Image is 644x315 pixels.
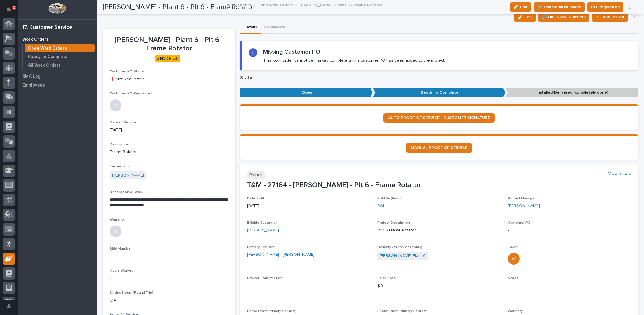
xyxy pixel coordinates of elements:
a: Employees [18,81,97,89]
span: Phone (from Primary Contact) [377,309,428,313]
span: Sold By (brand) [377,197,403,200]
span: Date Sold [247,197,264,200]
p: $ 0 [377,283,501,289]
span: MANUAL PROOF OF SERVICE [411,146,467,150]
a: Work Orders [18,35,97,44]
span: Project Description [377,221,410,225]
span: Delivery / Work Location(s) [377,245,422,249]
span: Date of Service [110,121,136,124]
span: T&M? [508,245,517,249]
a: [PERSON_NAME] - [PERSON_NAME] [247,252,315,258]
span: Warranty [508,309,523,313]
p: This work order cannot be marked complete until a customer PO has been added to the project. [263,58,445,63]
a: RMA Log [18,72,97,81]
span: Customer PO Status [110,70,145,73]
a: [PERSON_NAME] Plant 6 [380,253,426,259]
a: View record [608,171,631,176]
span: Primary Contact [247,245,274,249]
span: Hours Worked [110,269,133,272]
img: Workspace Logo [48,3,66,14]
a: Open Work Orders [23,44,97,52]
a: Ready to Complete [23,52,97,61]
p: [DATE] [110,127,228,133]
p: Installed/Delivered (completely done) [506,88,638,97]
a: PWI [377,203,384,209]
p: 1 [110,275,228,281]
a: Open Work Orders [257,1,293,8]
p: Plt 6 - Frame Rotator [377,227,501,233]
a: All Work Orders [23,61,97,69]
div: 17. Customer Service [22,24,72,31]
p: [PERSON_NAME] - Plant 6 - Frame Rotator [300,1,382,8]
span: Project Confirmation [247,277,283,280]
a: MANUAL PROOF OF SERVICE [406,143,472,153]
p: [PERSON_NAME] - Plant 6 - Plt 6 - Frame Rotator [110,36,228,53]
div: Service Call [155,55,180,62]
button: Comments [261,22,288,34]
span: Description of Work [110,190,143,194]
span: Billable Customer [247,221,277,225]
a: Work Orders [227,1,251,8]
span: Name (from Primary Contact) [247,309,297,313]
span: Driving Hours (Round Trip) [110,291,153,294]
p: Status [240,75,638,81]
p: Employees [22,83,45,88]
p: RMA Log [22,74,40,79]
div: Notifications3 [7,7,15,16]
p: Project [247,171,265,179]
p: - [508,227,631,233]
p: All Work Orders [28,63,61,68]
p: Ready to Complete [373,88,506,97]
p: - [508,287,631,293]
span: Edit [525,14,532,20]
p: Work Orders [22,37,49,42]
p: Open [240,88,373,97]
p: - [110,253,228,259]
p: Frame Rotator [110,149,228,155]
button: Details [240,22,261,34]
span: Technicians [110,165,129,168]
p: Open Work Orders [28,46,67,51]
span: RMA Number [110,247,132,250]
button: PO Requested [592,12,628,22]
p: - [247,283,370,289]
h2: Missing Customer PO [263,48,320,55]
button: Edit [514,12,536,22]
span: Sales Total [377,277,396,280]
p: [DATE] [247,203,370,209]
span: Notes [508,277,518,280]
p: T&M - 27164 - [PERSON_NAME] - Plt 6 - Frame Rotator [247,181,631,189]
a: [PERSON_NAME] [508,203,540,209]
span: Project Manager [508,197,536,200]
span: AUTO PROOF OF SERVICE - CUSTOMER SIGNATURE [388,116,490,120]
p: 1.14 [110,297,228,304]
span: 🔗 Link Serial Numbers [542,13,586,21]
span: Customer PO [508,221,531,225]
span: Warranty [110,218,125,221]
button: 🔗 Link Serial Numbers [538,12,589,22]
p: Ready to Complete [28,54,67,60]
a: [PERSON_NAME] [112,172,144,179]
span: PO Requested [596,13,624,21]
span: Customer PO Requested [110,92,152,95]
a: AUTO PROOF OF SERVICE - CUSTOMER SIGNATURE [383,113,495,123]
button: Notifications [3,4,15,16]
a: [PERSON_NAME] [247,227,279,233]
p: 3 [13,6,15,10]
span: Description [110,143,129,146]
p: ❗ Not Requested [110,76,228,82]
